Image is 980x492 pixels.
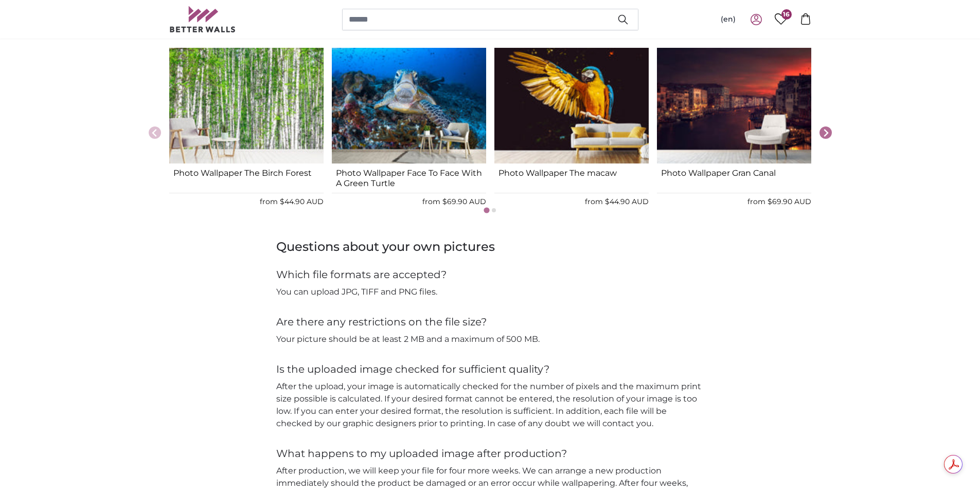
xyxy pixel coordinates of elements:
[712,10,744,29] button: (en)
[747,197,811,206] span: from $69.90 AUD
[169,48,324,218] div: 1 of 8
[781,9,792,20] span: 16
[484,207,489,213] button: Go to page 1
[498,168,645,189] a: Photo Wallpaper The macaw
[276,380,704,430] p: After the upload, your image is automatically checked for the number of pixels and the maximum pr...
[169,206,811,214] ul: Select a slide to show
[336,168,482,189] a: Photo Wallpaper Face To Face With A Green Turtle
[332,48,486,164] img: photo-wallpaper-antique-compass-xl
[494,48,649,218] div: 3 of 8
[169,48,324,164] img: photo-wallpaper-antique-compass-xl
[276,362,704,376] h4: Is the uploaded image checked for sufficient quality?
[260,197,324,206] span: from $44.90 AUD
[276,446,704,461] h4: What happens to my uploaded image after production?
[276,267,704,282] h4: Which file formats are accepted?
[332,48,486,218] div: 2 of 8
[494,48,649,164] img: photo-wallpaper-antique-compass-xl
[657,48,811,164] img: photo-wallpaper-antique-compass-xl
[585,197,649,206] span: from $44.90 AUD
[276,333,704,345] p: Your picture should be at least 2 MB and a maximum of 500 MB.
[422,197,486,206] span: from $69.90 AUD
[276,239,704,255] h3: Questions about your own pictures
[492,208,496,212] button: Go to page 2
[169,6,236,32] img: Betterwalls
[657,48,811,218] div: 4 of 8
[173,168,319,189] a: Photo Wallpaper The Birch Forest
[276,286,704,298] p: You can upload JPG, TIFF and PNG files.
[149,126,161,139] button: Previous slide
[661,168,807,189] a: Photo Wallpaper Gran Canal
[819,126,832,139] button: Next slide
[276,315,704,329] h4: Are there any restrictions on the file size?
